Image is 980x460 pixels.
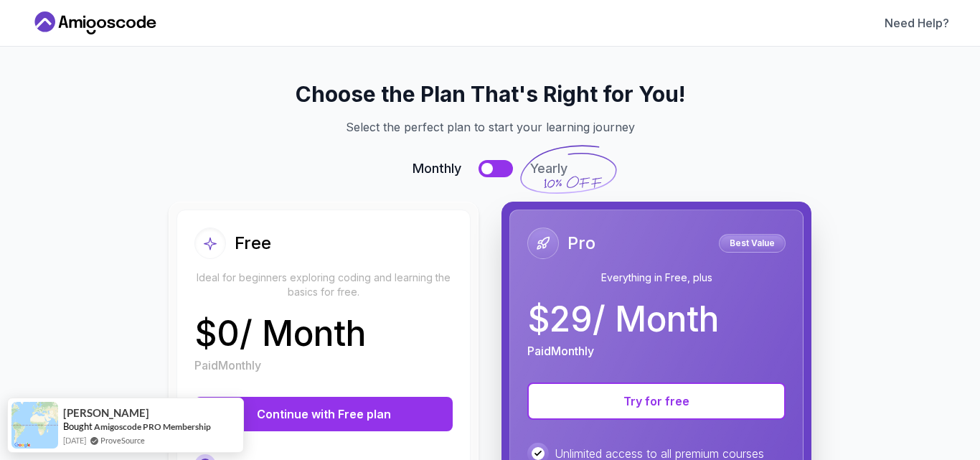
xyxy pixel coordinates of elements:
[63,421,93,432] span: Bought
[63,407,149,419] span: [PERSON_NAME]
[48,81,932,107] h2: Choose the Plan That's Right for You!
[235,232,271,255] h2: Free
[527,342,594,360] p: Paid Monthly
[194,316,366,351] p: $ 0 / Month
[527,271,786,285] p: Everything in Free, plus
[100,434,145,446] a: ProveSource
[194,397,453,431] button: Continue with Free plan
[885,14,949,32] a: Need Help?
[194,271,453,299] p: Ideal for beginners exploring coding and learning the basics for free.
[527,382,786,420] button: Try for free
[567,232,595,255] h2: Pro
[194,357,261,374] p: Paid Monthly
[721,236,783,250] p: Best Value
[48,118,932,136] p: Select the perfect plan to start your learning journey
[94,421,211,432] a: Amigoscode PRO Membership
[63,434,86,446] span: [DATE]
[413,159,461,179] span: Monthly
[527,302,719,337] p: $ 29 / Month
[11,402,58,449] img: provesource social proof notification image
